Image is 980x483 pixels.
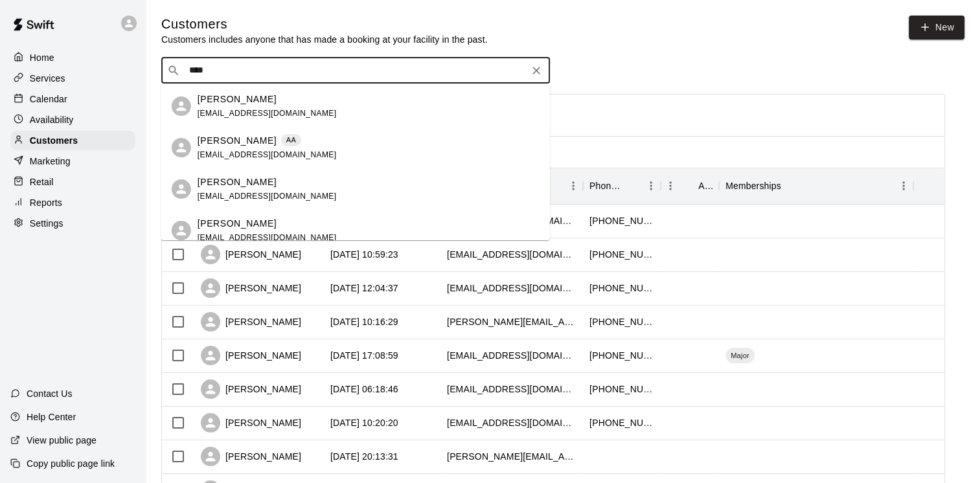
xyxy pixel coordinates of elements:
div: +14794585686 [589,416,654,429]
a: Settings [10,214,135,233]
div: 2025-08-28 20:13:31 [330,450,398,463]
p: Reports [30,196,62,209]
div: ariannapaquin25@gmail.com [447,416,576,429]
a: Calendar [10,89,135,109]
p: Contact Us [27,387,73,400]
div: Memberships [719,168,913,204]
p: Marketing [30,155,71,168]
p: Calendar [30,93,67,106]
div: [PERSON_NAME] [201,245,301,264]
div: 2025-09-05 17:08:59 [330,349,398,362]
div: [PERSON_NAME] [201,413,301,432]
a: Reports [10,193,135,212]
span: [EMAIL_ADDRESS][DOMAIN_NAME] [198,109,337,118]
div: Alan Kolstad [172,96,191,116]
button: Menu [894,176,913,196]
h5: Customers [161,16,488,33]
div: saucedocassandra98@gmail.com [447,282,576,295]
div: audrey.denman88@gmail.com [447,315,576,328]
div: [PERSON_NAME] [201,346,301,365]
button: Sort [781,177,799,195]
div: 2025-09-02 10:20:20 [330,416,398,429]
p: [PERSON_NAME] [198,93,277,106]
div: 2025-09-05 06:18:46 [330,383,398,396]
div: Levi Bender [172,221,191,240]
div: [PERSON_NAME] [201,379,301,399]
div: itvanderhoff@gmail.com [447,349,576,362]
div: memahon85@gmail.com [447,383,576,396]
div: Major [725,348,755,363]
button: Menu [661,176,680,196]
div: Phone Number [589,168,623,204]
span: [EMAIL_ADDRESS][DOMAIN_NAME] [198,192,337,201]
a: Availability [10,110,135,129]
p: [PERSON_NAME] [198,175,277,189]
div: Alan Bender [172,179,191,199]
p: Customers [30,134,78,147]
div: Search customers by name or email [161,58,550,84]
div: +14176580214 [589,248,654,261]
p: Help Center [27,410,76,423]
a: Home [10,48,135,67]
p: Availability [30,113,74,126]
p: View public page [27,434,97,447]
button: Sort [680,177,698,195]
p: Retail [30,175,54,188]
a: Marketing [10,152,135,171]
div: 2025-09-08 12:04:37 [330,282,398,295]
button: Menu [641,176,661,196]
div: +14796708541 [589,315,654,328]
div: +14175979710 [589,214,654,227]
div: +19402994813 [589,282,654,295]
div: Memberships [725,168,781,204]
p: Settings [30,217,63,230]
p: Customers includes anyone that has made a booking at your facility in the past. [161,33,488,46]
div: Email [440,168,583,204]
p: AA [286,135,297,146]
p: [PERSON_NAME] [198,134,277,148]
a: New [909,16,964,39]
p: Home [30,51,54,64]
div: +14793684409 [589,349,654,362]
div: 2025-09-09 10:59:23 [330,248,398,261]
a: Customers [10,131,135,150]
p: Services [30,72,65,85]
div: [PERSON_NAME] [201,312,301,331]
span: Major [725,350,755,361]
div: Phone Number [583,168,661,204]
button: Sort [623,177,641,195]
div: Age [698,168,712,204]
p: Copy public page link [27,457,115,470]
div: [PERSON_NAME] [201,278,301,298]
div: zachary.stinnett@gmail.com [447,450,576,463]
button: Menu [564,176,583,196]
span: [EMAIL_ADDRESS][DOMAIN_NAME] [198,233,337,242]
a: Retail [10,172,135,192]
div: [PERSON_NAME] [201,447,301,466]
p: [PERSON_NAME] [198,217,277,230]
button: Clear [527,62,545,80]
a: Services [10,69,135,88]
div: gobblebrittany@gmail.com [447,248,576,261]
span: [EMAIL_ADDRESS][DOMAIN_NAME] [198,150,337,159]
div: Age [661,168,719,204]
div: +14792560346 [589,383,654,396]
div: Alan Fowler [172,138,191,157]
div: 2025-09-06 10:16:29 [330,315,398,328]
